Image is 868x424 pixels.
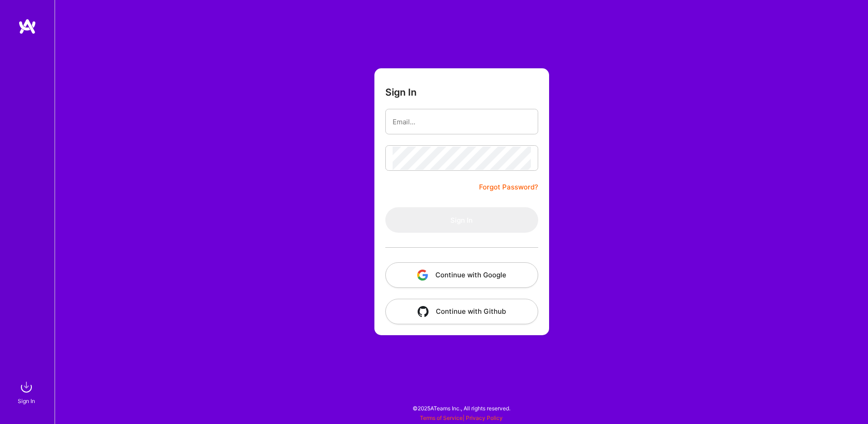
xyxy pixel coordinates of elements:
[420,414,503,421] span: |
[393,110,531,133] input: Email...
[19,378,35,406] a: sign inSign In
[55,397,868,419] div: © 2025 ATeams Inc., All rights reserved.
[385,262,538,288] button: Continue with Google
[417,270,428,281] img: icon
[479,182,538,193] a: Forgot Password?
[18,396,35,406] div: Sign In
[385,207,538,233] button: Sign In
[466,414,503,421] a: Privacy Policy
[418,306,429,317] img: icon
[385,87,417,98] h3: Sign In
[420,414,463,421] a: Terms of Service
[18,18,36,35] img: logo
[17,378,35,396] img: sign in
[385,299,538,324] button: Continue with Github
